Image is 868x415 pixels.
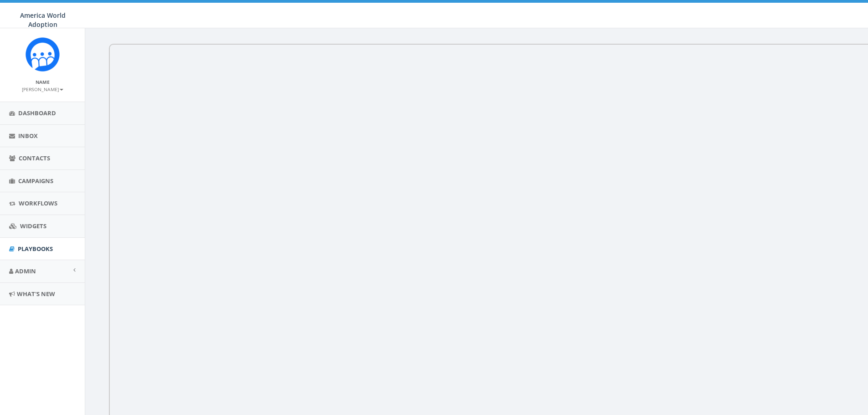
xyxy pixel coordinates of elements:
[17,290,55,298] span: What's New
[20,11,66,29] span: America World Adoption
[36,79,50,85] small: Name
[22,85,63,93] a: [PERSON_NAME]
[20,222,46,230] span: Widgets
[19,199,57,207] span: Workflows
[18,177,53,185] span: Campaigns
[18,245,53,253] span: Playbooks
[18,132,38,140] span: Inbox
[22,86,63,92] small: [PERSON_NAME]
[26,37,60,72] img: Rally_Corp_Icon.png
[18,109,56,117] span: Dashboard
[15,267,36,275] span: Admin
[19,154,50,162] span: Contacts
